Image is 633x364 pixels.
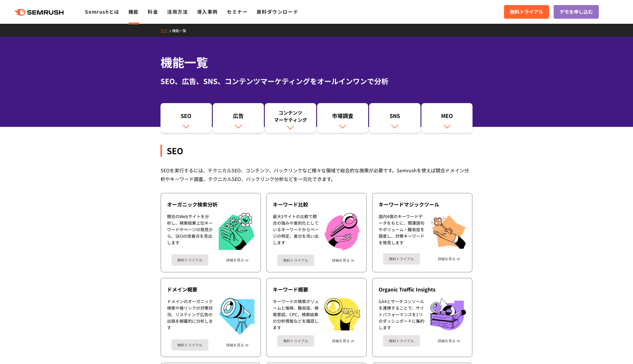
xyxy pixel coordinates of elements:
[320,112,366,122] div: 市場調査
[216,112,261,122] div: 広告
[163,112,209,122] div: SEO
[172,28,191,33] a: 機能一覧
[148,8,158,15] a: 料金
[171,339,208,351] a: 無料トライアル
[379,298,424,331] div: GA4とサーチコンソールを連携することで、サイトパフォーマンスを1つのダッシュボードに集約します
[504,5,549,19] a: 無料トライアル
[256,8,298,15] a: 資料ダウンロード
[421,103,473,133] a: MEO
[424,112,470,122] div: MEO
[317,103,369,133] a: 市場調査
[430,213,466,249] img: キーワードマジックツール
[379,213,424,249] div: 国内4億のキーワードデータをもとに、関連語句やボリューム・難易度を調査し、対策キーワードを発見します
[325,213,360,250] img: キーワード比較
[277,335,314,346] a: 無料トライアル
[265,103,316,133] a: コンテンツマーケティング
[383,335,420,346] a: 無料トライアル
[379,201,466,208] div: キーワードマジックツール
[167,8,188,15] a: 活用方法
[160,145,473,157] div: SEO
[160,166,473,183] div: SEOを実行するには、テクニカルSEO、コンテンツ、バックリンクなど様々な領域で総合的な施策が必要です。Semrushを使えば競合ドメイン分析やキーワード調査、テクニカルSEO、バックリンク分析...
[510,8,543,16] span: 無料トライアル
[226,258,244,262] a: 詳細を見る
[160,76,473,86] div: SEO、広告、SNS、コンテンツマーケティングをオールインワンで分析
[219,213,254,250] img: オーガニック検索分析
[273,286,360,293] div: キーワード概要
[171,254,208,266] a: 無料トライアル
[197,8,218,15] a: 導入事例
[277,255,314,266] a: 無料トライアル
[383,253,420,264] a: 無料トライアル
[372,112,418,122] div: SNS
[128,8,139,15] a: 機能
[85,8,119,15] a: Semrushとは
[227,8,248,15] a: セミナー
[167,298,213,335] div: ドメインのオーガニック検索や被リンクの対策状況、リスティング広告の出稿を網羅的に分析します
[560,8,593,16] span: デモを申し込む
[160,28,172,33] a: TOP
[167,286,254,293] div: ドメイン概要
[438,339,456,343] a: 詳細を見る
[554,5,599,19] a: デモを申し込む
[160,103,212,133] a: SEO
[219,298,254,335] img: ドメイン概要
[226,343,244,347] a: 詳細を見る
[430,298,466,330] img: Organic Traffic Insights
[273,298,319,331] div: キーワードの検索ボリュームと推移、難易度、検索意図、CPC、検索結果の分析情報などを確認します
[273,213,319,250] div: 最大5サイトの比較で競合の強みや差別化としているキーワードからページの特定、差分を洗い出します
[332,258,350,262] a: 詳細を見る
[332,339,350,343] a: 詳細を見る
[160,53,473,71] h1: 機能一覧
[273,201,360,208] div: キーワード比較
[213,103,264,133] a: 広告
[325,298,360,330] img: キーワード概要
[268,109,313,123] div: コンテンツ マーケティング
[167,201,254,208] div: オーガニック検索分析
[167,213,213,250] div: 競合のWebサイトを分析し、検索結果上位キーワードやページの発見から、SEOの改善点を見出します
[369,103,421,133] a: SNS
[379,286,466,293] div: Organic Traffic Insights
[438,257,456,261] a: 詳細を見る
